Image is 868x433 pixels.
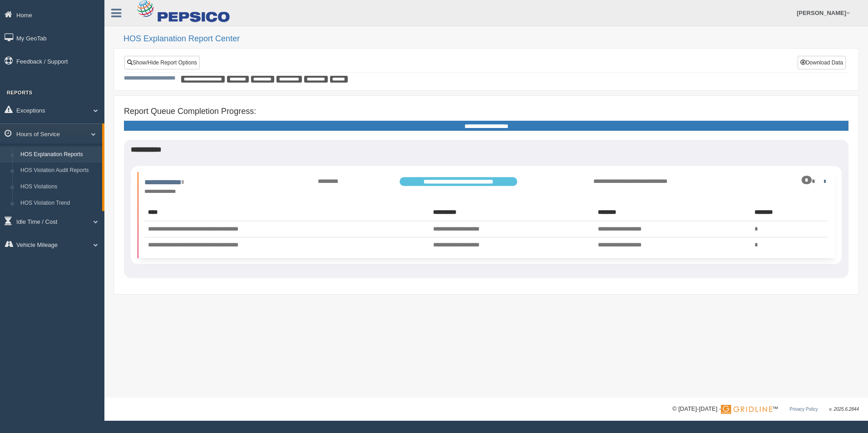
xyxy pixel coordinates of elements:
[123,34,859,44] h2: HOS Explanation Report Center
[721,405,772,414] img: Gridline
[124,107,848,116] h4: Report Queue Completion Progress:
[16,147,102,163] a: HOS Explanation Reports
[16,179,102,195] a: HOS Violations
[124,56,200,69] a: Show/Hide Report Options
[829,407,859,412] span: v. 2025.6.2844
[789,407,818,412] a: Privacy Policy
[672,404,859,414] div: © [DATE]-[DATE] - ™
[138,172,835,258] li: Expand
[16,162,102,179] a: HOS Violation Audit Reports
[798,56,846,69] button: Download Data
[16,195,102,212] a: HOS Violation Trend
